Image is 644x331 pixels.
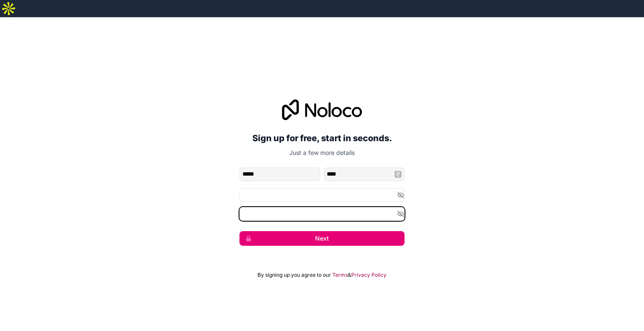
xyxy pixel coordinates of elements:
[239,207,405,221] input: Confirm password
[332,272,348,278] a: Terms
[324,167,405,181] input: family-name
[239,231,405,246] button: Next
[351,272,386,278] a: Privacy Policy
[258,272,331,278] span: By signing up you agree to our
[239,188,405,202] input: Password
[239,167,320,181] input: given-name
[348,272,351,278] span: &
[239,148,405,157] p: Just a few more details
[239,130,405,146] h2: Sign up for free, start in seconds.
